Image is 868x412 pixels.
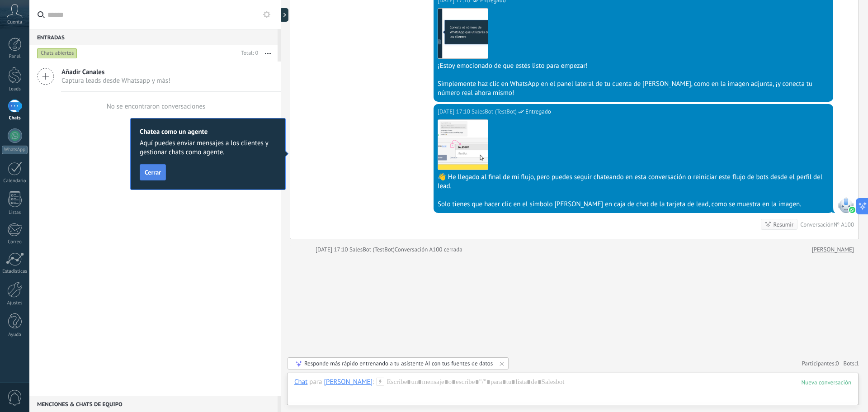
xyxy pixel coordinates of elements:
span: Cerrar [145,169,161,175]
div: Simplemente haz clic en WhatsApp en el panel lateral de tu cuenta de [PERSON_NAME], como en la im... [438,80,829,98]
button: Cerrar [140,164,166,180]
div: No se encontraron conversaciones [107,102,206,111]
a: [PERSON_NAME] [812,245,854,254]
button: Más [258,45,278,62]
div: Chats abiertos [37,48,77,59]
div: Calendario [2,178,28,184]
h2: Chatea como un agente [140,128,276,136]
span: SalesBot (TestBot) [472,107,517,116]
div: Panel [2,54,28,60]
span: Añadir Canales [61,68,170,76]
div: Total: 0 [238,49,258,58]
div: Resumir [774,220,794,229]
div: Chats [2,115,28,121]
div: Correo [2,239,28,245]
div: № A100 [834,221,854,228]
span: Entregado [525,107,551,116]
span: Bots: [844,360,859,367]
span: para [309,378,322,387]
div: Ajustes [2,300,28,306]
div: Facundo Zubillaga [324,378,373,386]
span: Aquí puedes enviar mensajes a los clientes y gestionar chats como agente. [140,139,276,157]
span: SalesBot (TestBot) [349,246,395,253]
div: ¡Estoy emocionado de que estés listo para empezar! [438,62,829,71]
div: Leads [2,86,28,92]
span: 1 [856,360,859,367]
div: 👋 He llegado al final de mi flujo, pero puedes seguir chateando en esta conversación o reiniciar ... [438,173,829,191]
div: Menciones & Chats de equipo [29,396,278,412]
div: Estadísticas [2,269,28,275]
span: 0 [836,360,839,367]
div: [DATE] 17:10 [316,245,349,254]
div: Entradas [29,29,278,45]
div: [DATE] 17:10 [438,107,472,116]
div: WhatsApp [2,146,28,154]
span: Captura leads desde Whatsapp y más! [61,76,170,85]
div: Mostrar [279,8,288,22]
a: Participantes:0 [802,360,839,367]
div: Listas [2,210,28,216]
span: : [373,378,374,387]
div: Solo tienes que hacer clic en el símbolo [PERSON_NAME] en caja de chat de la tarjeta de lead, com... [438,200,829,209]
img: 47073c76-1f9d-4db6-88fc-165e21806229 [438,9,488,58]
span: Cuenta [7,19,22,25]
img: waba.svg [849,207,855,213]
div: Conversación A100 cerrada [395,245,462,254]
div: Conversación [800,221,834,228]
div: Ayuda [2,332,28,338]
div: Responde más rápido entrenando a tu asistente AI con tus fuentes de datos [304,360,493,367]
span: SalesBot [838,197,854,213]
img: 259e883f-7e1d-436f-87c2-05612c2a157d [438,120,488,170]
